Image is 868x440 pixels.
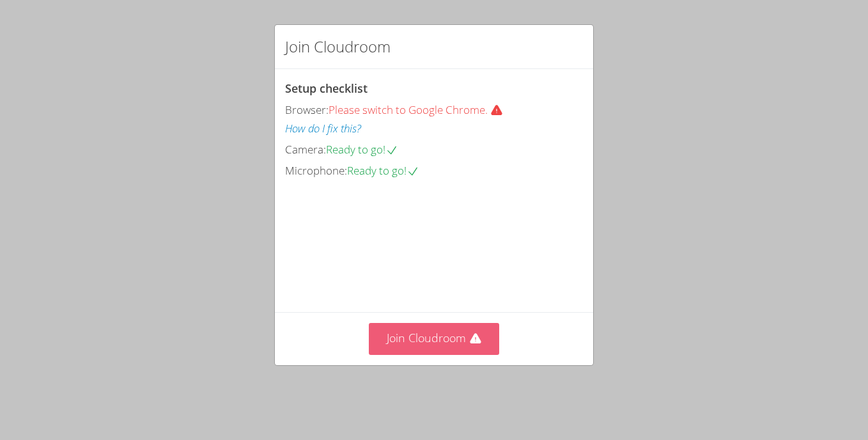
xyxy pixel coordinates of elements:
[285,142,326,157] span: Camera:
[326,142,398,157] span: Ready to go!
[347,163,419,178] span: Ready to go!
[285,81,368,96] span: Setup checklist
[285,35,391,58] h2: Join Cloudroom
[369,323,500,354] button: Join Cloudroom
[285,102,329,117] span: Browser:
[285,120,361,138] button: How do I fix this?
[329,102,513,117] span: Please switch to Google Chrome.
[285,163,347,178] span: Microphone:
